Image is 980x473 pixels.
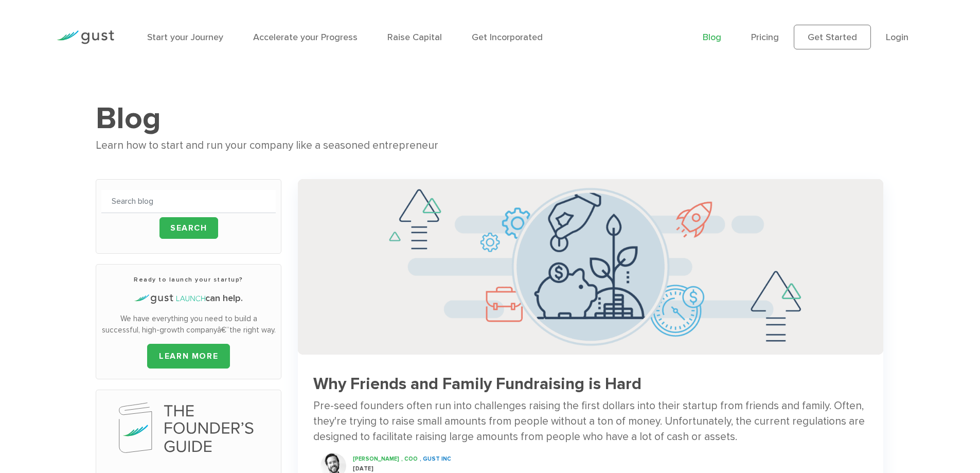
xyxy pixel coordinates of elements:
h4: can help. [101,292,276,305]
a: Blog [703,32,721,43]
a: Accelerate your Progress [253,32,358,43]
a: Raise Capital [387,32,442,43]
a: Pricing [751,32,779,43]
p: We have everything you need to build a successful, high-growth companyâ€”the right way. [101,313,276,336]
span: , COO [401,456,418,462]
a: Login [886,32,908,43]
h1: Blog [96,100,884,137]
span: [DATE] [353,465,373,472]
h3: Ready to launch your startup? [101,275,276,284]
div: Pre-seed founders often run into challenges raising the first dollars into their startup from fri... [313,398,868,445]
input: Search [159,217,218,239]
a: Get Started [794,25,871,49]
img: Gust Logo [57,30,114,44]
a: Start your Journey [147,32,223,43]
a: Get Incorporated [472,32,543,43]
img: Successful Startup Founders Invest In Their Own Ventures 0742d64fd6a698c3cfa409e71c3cc4e5620a7e72... [298,179,883,355]
a: LEARN MORE [147,344,230,369]
input: Search blog [101,190,276,213]
h3: Why Friends and Family Fundraising is Hard [313,375,868,393]
div: Learn how to start and run your company like a seasoned entrepreneur [96,137,884,154]
span: [PERSON_NAME] [353,456,399,462]
span: , Gust INC [420,456,451,462]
